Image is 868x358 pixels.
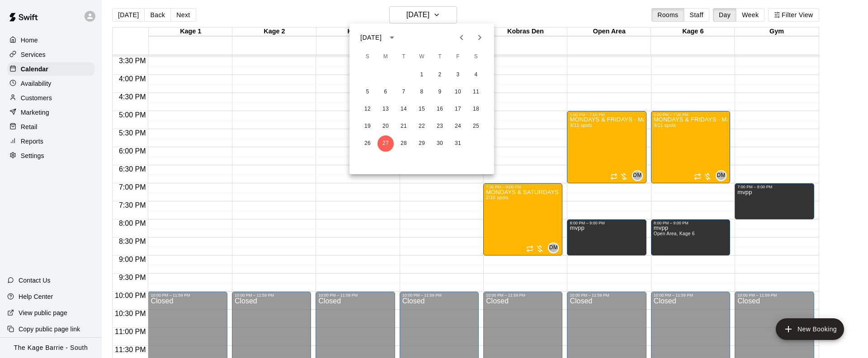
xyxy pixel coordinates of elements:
[414,118,430,135] button: 22
[432,135,448,152] button: 30
[377,135,394,152] button: 27
[396,135,412,152] button: 28
[432,67,448,83] button: 2
[471,28,489,46] button: Next month
[414,101,430,117] button: 15
[432,48,448,66] span: Thursday
[384,30,400,45] button: calendar view is open, switch to year view
[414,135,430,152] button: 29
[396,118,412,135] button: 21
[396,101,412,117] button: 14
[377,48,394,66] span: Monday
[414,67,430,83] button: 1
[468,118,484,135] button: 25
[450,101,466,117] button: 17
[359,101,376,117] button: 12
[359,48,376,66] span: Sunday
[468,67,484,83] button: 4
[360,33,382,42] div: [DATE]
[450,118,466,135] button: 24
[359,135,376,152] button: 26
[414,84,430,100] button: 8
[450,135,466,152] button: 31
[432,118,448,135] button: 23
[468,84,484,100] button: 11
[377,118,394,135] button: 20
[450,48,466,66] span: Friday
[396,48,412,66] span: Tuesday
[414,48,430,66] span: Wednesday
[432,101,448,117] button: 16
[359,84,376,100] button: 5
[377,84,394,100] button: 6
[450,84,466,100] button: 10
[453,28,471,46] button: Previous month
[396,84,412,100] button: 7
[468,101,484,117] button: 18
[432,84,448,100] button: 9
[450,67,466,83] button: 3
[468,48,484,66] span: Saturday
[377,101,394,117] button: 13
[359,118,376,135] button: 19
